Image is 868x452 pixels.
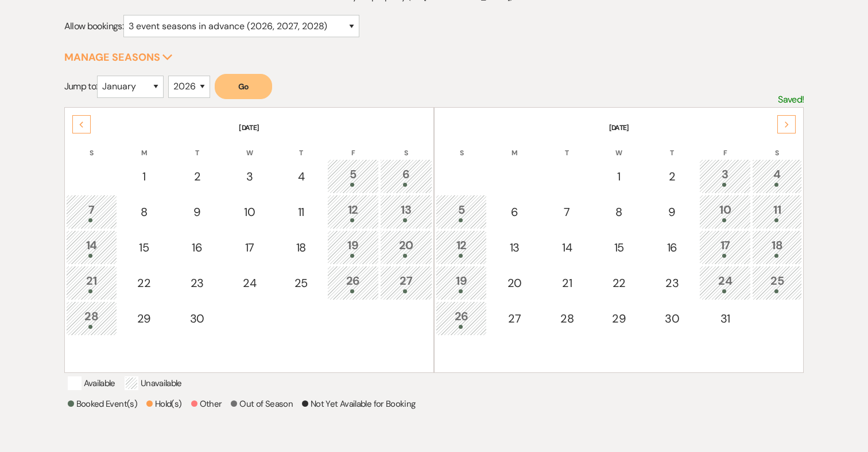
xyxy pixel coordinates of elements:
[548,274,586,292] div: 21
[758,237,796,258] div: 18
[72,308,111,329] div: 28
[442,201,480,222] div: 5
[494,310,534,327] div: 27
[334,272,372,293] div: 26
[66,109,432,133] th: [DATE]
[548,310,586,327] div: 28
[177,168,217,185] div: 2
[282,239,320,256] div: 18
[125,203,163,221] div: 8
[593,134,644,158] th: W
[125,168,163,185] div: 1
[334,201,372,222] div: 12
[599,203,638,221] div: 8
[488,134,540,158] th: M
[231,168,269,185] div: 3
[327,134,378,158] th: F
[652,274,692,292] div: 23
[706,272,744,293] div: 24
[177,203,217,221] div: 9
[646,134,698,158] th: T
[386,166,426,187] div: 6
[334,237,372,258] div: 19
[436,109,802,133] th: [DATE]
[652,203,692,221] div: 9
[752,134,803,158] th: S
[64,52,173,62] button: Manage Seasons
[177,274,217,292] div: 23
[542,134,592,158] th: T
[442,272,480,293] div: 19
[191,397,222,411] p: Other
[125,239,163,256] div: 15
[66,134,117,158] th: S
[599,239,638,256] div: 15
[177,310,217,327] div: 30
[599,274,638,292] div: 22
[125,376,182,390] p: Unavailable
[68,397,137,411] p: Booked Event(s)
[386,237,426,258] div: 20
[599,310,638,327] div: 29
[706,310,744,327] div: 31
[171,134,223,158] th: T
[380,134,432,158] th: S
[442,237,480,258] div: 12
[72,237,111,258] div: 14
[652,239,692,256] div: 16
[72,201,111,222] div: 7
[64,80,98,92] span: Jump to:
[494,274,534,292] div: 20
[68,376,115,390] p: Available
[276,134,327,158] th: T
[758,166,796,187] div: 4
[386,201,426,222] div: 13
[758,272,796,293] div: 25
[224,134,275,158] th: W
[758,201,796,222] div: 11
[386,272,426,293] div: 27
[125,274,163,292] div: 22
[64,20,123,32] span: Allow bookings:
[72,272,111,293] div: 21
[599,168,638,185] div: 1
[436,134,487,158] th: S
[778,92,804,107] p: Saved!
[706,237,744,258] div: 17
[282,203,320,221] div: 11
[494,203,534,221] div: 6
[125,310,163,327] div: 29
[652,168,692,185] div: 2
[706,201,744,222] div: 10
[118,134,169,158] th: M
[442,308,480,329] div: 26
[231,239,269,256] div: 17
[282,168,320,185] div: 4
[334,166,372,187] div: 5
[231,203,269,221] div: 10
[652,310,692,327] div: 30
[699,134,750,158] th: F
[215,74,272,99] button: Go
[231,274,269,292] div: 24
[177,239,217,256] div: 16
[548,239,586,256] div: 14
[231,397,293,411] p: Out of Season
[494,239,534,256] div: 13
[282,274,320,292] div: 25
[706,166,744,187] div: 3
[146,397,182,411] p: Hold(s)
[302,397,415,411] p: Not Yet Available for Booking
[548,203,586,221] div: 7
